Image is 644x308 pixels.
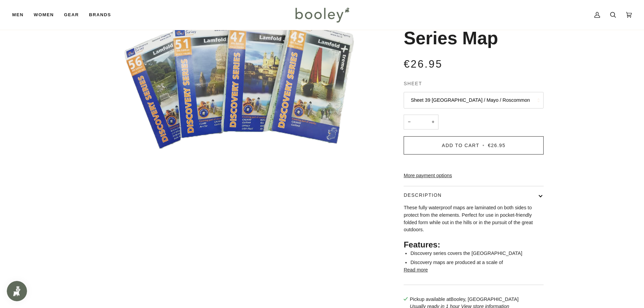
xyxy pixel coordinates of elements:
[428,115,438,130] button: +
[404,115,414,130] button: −
[404,115,438,130] input: Quantity
[410,259,544,266] li: Discovery maps are produced at a scale of
[64,11,79,18] span: Gear
[34,11,54,18] span: Women
[404,240,544,250] h2: Features:
[7,281,27,301] iframe: Button to open loyalty program pop-up
[12,11,24,18] span: Men
[451,297,519,302] strong: Booley, [GEOGRAPHIC_DATA]
[89,11,111,18] span: Brands
[488,143,505,148] span: €26.95
[410,250,544,257] li: Discovery series covers the [GEOGRAPHIC_DATA]
[442,143,479,148] span: Add to Cart
[404,58,443,70] span: €26.95
[481,143,486,148] span: •
[404,136,544,155] button: Add to Cart • €26.95
[404,172,544,180] a: More payment options
[404,186,544,204] button: Description
[410,296,519,303] p: Pickup available at
[404,92,544,109] button: Sheet 39 [GEOGRAPHIC_DATA] / Mayo / Roscommon
[404,80,422,87] span: Sheet
[404,266,428,274] button: Read more
[404,204,544,234] p: These fully waterproof maps are laminated on both sides to protect from the elements. Perfect for...
[292,5,352,25] img: Booley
